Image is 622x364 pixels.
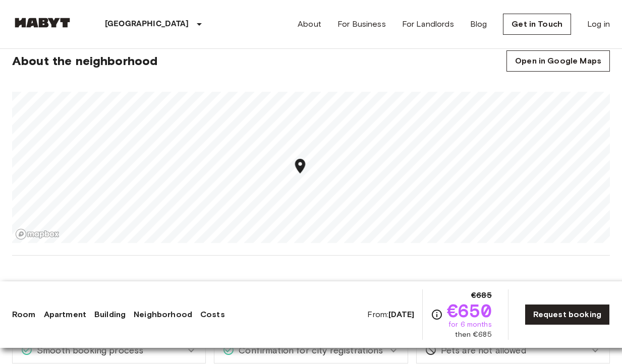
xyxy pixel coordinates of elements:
a: Building [94,309,126,321]
span: About the neighborhood [12,53,157,69]
span: Things to know [12,280,610,295]
a: Get in Touch [503,14,571,35]
span: then €685 [455,330,491,340]
img: Habyt [12,18,73,28]
span: Smooth booking process [33,344,143,357]
a: Request booking [525,304,610,325]
span: €685 [471,289,492,301]
a: About [298,18,321,30]
div: Pets are not allowed [417,338,609,363]
a: Apartment [44,309,86,321]
div: Map marker [292,157,309,178]
span: for 6 months [448,320,492,330]
b: [DATE] [388,310,414,319]
span: Confirmation for city registrations [235,344,383,357]
span: €650 [447,301,492,320]
canvas: Map [12,92,610,243]
p: [GEOGRAPHIC_DATA] [105,18,189,30]
a: Costs [200,309,225,321]
a: Log in [587,18,610,30]
div: Confirmation for city registrations [214,338,407,363]
span: From: [367,309,414,320]
div: Smooth booking process [13,338,205,363]
a: Mapbox logo [15,228,60,240]
a: Room [12,309,36,321]
span: Pets are not allowed [437,344,526,357]
svg: Check cost overview for full price breakdown. Please note that discounts apply to new joiners onl... [431,309,443,321]
a: Blog [470,18,487,30]
a: Open in Google Maps [506,50,610,72]
a: For Business [337,18,386,30]
a: For Landlords [402,18,454,30]
a: Neighborhood [134,309,192,321]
